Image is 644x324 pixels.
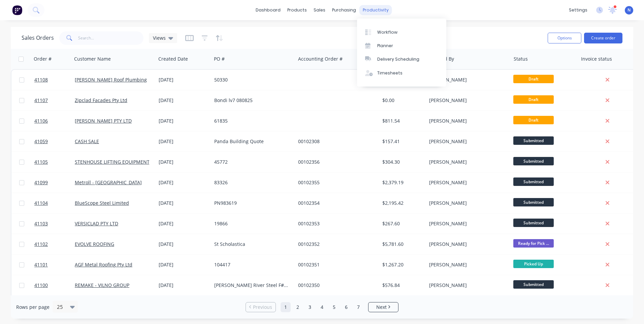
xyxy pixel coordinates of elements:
[382,159,422,165] div: $304.30
[246,304,276,311] a: Previous page
[382,138,422,145] div: $157.41
[627,7,631,13] span: N
[513,260,554,268] span: Picked Up
[78,31,144,45] input: Search...
[34,261,48,268] span: 41101
[75,97,127,103] a: Zipclad Facades Pty Ltd
[513,116,554,124] span: Draft
[34,179,48,186] span: 41099
[252,5,284,15] a: dashboard
[214,138,289,145] div: Panda Building Quote
[34,214,75,234] a: 41103
[429,179,504,186] div: [PERSON_NAME]
[75,76,147,83] a: [PERSON_NAME] Roof Plumbing
[298,56,343,62] div: Accounting Order #
[214,159,289,165] div: 45772
[34,118,48,124] span: 41106
[214,200,289,206] div: PN983619
[159,220,209,227] div: [DATE]
[34,255,75,275] a: 41101
[357,66,446,80] a: Timesheets
[214,261,289,268] div: 104417
[214,220,289,227] div: 19866
[159,138,209,145] div: [DATE]
[159,159,209,165] div: [DATE]
[159,76,209,83] div: [DATE]
[75,179,142,186] a: Metroll - [GEOGRAPHIC_DATA]
[34,111,75,131] a: 41106
[34,70,75,90] a: 41108
[513,219,554,227] span: Submitted
[298,282,373,289] div: 00102350
[513,157,554,165] span: Submitted
[214,282,289,289] div: [PERSON_NAME] River Steel F#40744
[75,159,150,165] a: STENHOUSE LIFTING EQUIPMENT
[513,136,554,145] span: Submitted
[298,220,373,227] div: 00102353
[243,302,401,312] ul: Pagination
[34,56,52,62] div: Order #
[298,159,373,165] div: 00102356
[34,76,48,83] span: 41108
[159,179,209,186] div: [DATE]
[513,280,554,289] span: Submitted
[159,118,209,124] div: [DATE]
[75,138,99,144] a: CASH SALE
[159,261,209,268] div: [DATE]
[513,239,554,248] span: Ready for Pick ...
[281,302,291,312] a: Page 1 is your current page
[34,172,75,193] a: 41099
[382,179,422,186] div: $2,379.19
[34,159,48,165] span: 41105
[513,95,554,104] span: Draft
[34,241,48,248] span: 41102
[298,241,373,248] div: 00102352
[329,302,339,312] a: Page 5
[429,76,504,83] div: [PERSON_NAME]
[159,282,209,289] div: [DATE]
[214,179,289,186] div: 83326
[34,138,48,145] span: 41059
[34,90,75,110] a: 41107
[253,304,272,311] span: Previous
[293,302,303,312] a: Page 2
[377,29,397,35] div: Workflow
[153,34,166,41] span: Views
[158,56,188,62] div: Created Date
[75,241,114,247] a: EVOLVE ROOFING
[429,159,504,165] div: [PERSON_NAME]
[357,39,446,53] a: Planner
[34,282,48,289] span: 41100
[75,261,132,268] a: AGF Metal Roofing Pty Ltd
[581,56,612,62] div: Invoice status
[214,118,289,124] div: 61835
[359,5,392,15] div: productivity
[429,97,504,104] div: [PERSON_NAME]
[368,304,398,311] a: Next page
[382,200,422,206] div: $2,195.42
[75,118,132,124] a: [PERSON_NAME] PTY LTD
[34,200,48,206] span: 41104
[34,193,75,213] a: 41104
[566,5,591,15] div: settings
[329,5,359,15] div: purchasing
[75,282,129,288] a: REMAKE - VILNO GROUP
[12,5,22,15] img: Factory
[34,152,75,172] a: 41105
[298,200,373,206] div: 00102354
[584,33,622,43] button: Create order
[377,70,402,76] div: Timesheets
[214,56,225,62] div: PO #
[382,261,422,268] div: $1,267.20
[298,261,373,268] div: 00102351
[377,43,393,49] div: Planner
[382,282,422,289] div: $576.84
[382,241,422,248] div: $5,781.60
[214,97,289,104] div: Bondi lv7 080825
[74,56,111,62] div: Customer Name
[310,5,329,15] div: sales
[305,302,315,312] a: Page 3
[382,97,422,104] div: $0.00
[513,198,554,206] span: Submitted
[429,282,504,289] div: [PERSON_NAME]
